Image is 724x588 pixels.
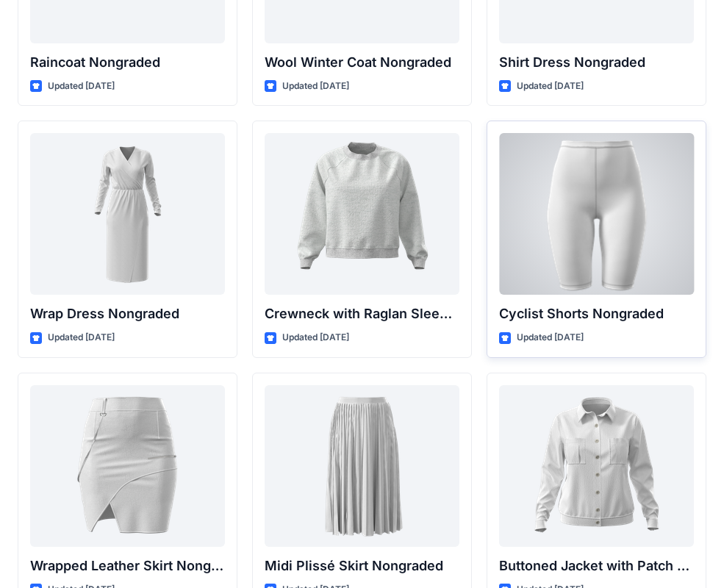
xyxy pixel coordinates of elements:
p: Crewneck with Raglan Sleeve Nongraded [265,304,459,324]
p: Wool Winter Coat Nongraded [265,52,459,73]
a: Buttoned Jacket with Patch Pockets Nongraded [499,385,694,547]
p: Updated [DATE] [48,330,115,345]
p: Cyclist Shorts Nongraded [499,304,694,324]
a: Cyclist Shorts Nongraded [499,133,694,295]
p: Updated [DATE] [517,330,584,345]
p: Updated [DATE] [48,79,115,94]
p: Buttoned Jacket with Patch Pockets Nongraded [499,556,694,576]
p: Updated [DATE] [282,79,349,94]
p: Shirt Dress Nongraded [499,52,694,73]
p: Midi Plissé Skirt Nongraded [265,556,459,576]
p: Wrap Dress Nongraded [30,304,225,324]
a: Wrapped Leather Skirt Nongraded [30,385,225,547]
a: Wrap Dress Nongraded [30,133,225,295]
a: Midi Plissé Skirt Nongraded [265,385,459,547]
p: Raincoat Nongraded [30,52,225,73]
p: Updated [DATE] [282,330,349,345]
a: Crewneck with Raglan Sleeve Nongraded [265,133,459,295]
p: Updated [DATE] [517,79,584,94]
p: Wrapped Leather Skirt Nongraded [30,556,225,576]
